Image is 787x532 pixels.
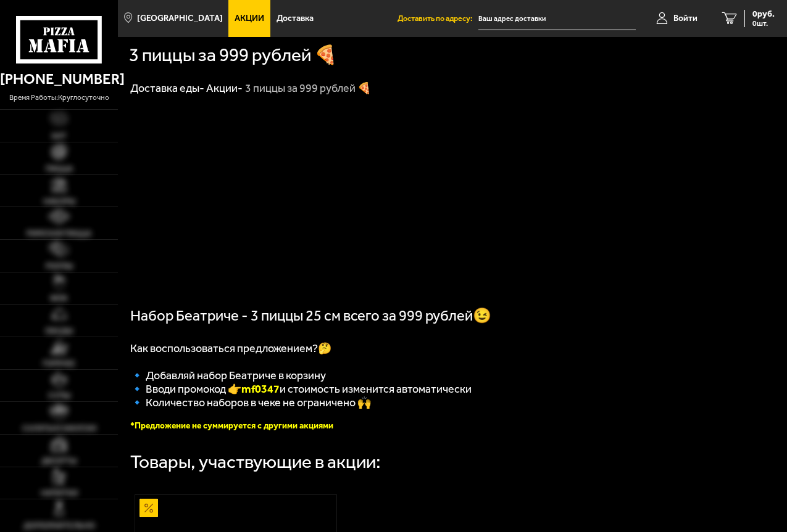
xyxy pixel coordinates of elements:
[41,457,77,465] span: Десерты
[130,369,326,382] span: 🔹 Добавляй набор Беатриче в корзину
[48,392,70,400] span: Супы
[752,20,775,27] span: 0 шт.
[241,382,280,396] b: mf0347
[137,14,223,23] span: [GEOGRAPHIC_DATA]
[45,327,73,335] span: Обеды
[23,522,95,530] span: Дополнительно
[130,396,371,409] span: 🔹 Количество наборов в чеке не ограничено 🙌
[130,342,331,355] span: Как воспользоваться предложением?🤔
[235,14,264,23] span: Акции
[130,420,333,431] font: *Предложение не суммируется с другими акциями
[673,14,697,23] span: Войти
[277,14,314,23] span: Доставка
[398,15,478,23] span: Доставить по адресу:
[206,81,243,95] a: Акции-
[50,295,68,303] span: WOK
[752,10,775,18] span: 0 руб.
[41,489,78,497] span: Напитки
[43,198,75,206] span: Наборы
[130,453,381,472] div: Товары, участвующие в акции:
[43,360,75,368] span: Горячее
[46,165,73,173] span: Пицца
[46,263,73,271] span: Роллы
[22,425,96,433] span: Салаты и закуски
[130,382,472,396] span: 🔹 Вводи промокод 👉 и стоимость изменится автоматически
[129,46,337,65] h1: 3 пиццы за 999 рублей 🍕
[130,81,204,95] a: Доставка еды-
[51,133,67,141] span: Хит
[27,230,91,238] span: Римская пицца
[478,7,636,30] input: Ваш адрес доставки
[245,81,371,96] div: 3 пиццы за 999 рублей 🍕
[139,499,158,517] img: Акционный
[130,307,491,324] span: Набор Беатриче - 3 пиццы 25 см всего за 999 рублей😉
